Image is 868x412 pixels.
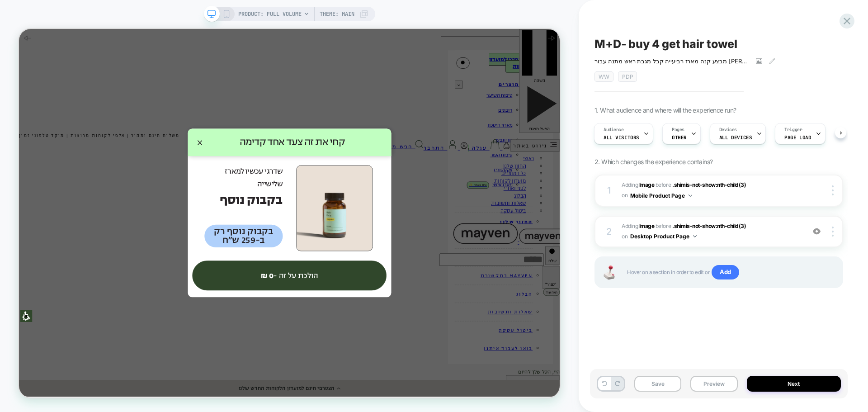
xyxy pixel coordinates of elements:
div: שדרגי עכשיו למארז שלישייה [247,182,352,216]
span: Pages [672,127,684,133]
div: 2 [604,223,613,240]
img: crossed eye [813,227,821,235]
button: Preview [690,376,737,392]
span: M+D- buy 4 get hair towel [594,37,737,51]
button: Mobile Product Page [630,190,692,201]
span: WW [594,71,613,82]
span: All Visitors [604,134,639,141]
img: down arrow [693,235,697,237]
span: pdp [618,71,637,82]
span: Theme: MAIN [320,7,354,21]
span: PRODUCT: FULL VOLUME [238,7,302,21]
div: בקבוק נוסף [247,218,352,239]
span: Audience [604,127,624,133]
span: קחי את זה צעד אחד קדימה [245,142,484,161]
span: ALL DEVICES [719,134,752,141]
span: Add [712,265,739,279]
div: 1 [604,182,613,199]
span: Adding [622,181,654,188]
button: Next [747,376,841,392]
span: 0 ₪ [322,322,340,336]
span: .shimis-not-show:nth-child(3) [672,223,746,229]
span: 2. Which changes the experience contains? [594,158,712,166]
span: BEFORE [656,223,671,229]
img: Joystick [600,265,618,279]
span: on [622,232,627,242]
span: Hover on a section in order to edit or [627,265,833,279]
input: לפתיחה תפריט להתאמה אישית [2,375,18,391]
button: Save [634,376,681,392]
button: Desktop Product Page [630,231,697,242]
span: .shimis-not-show:nth-child(3) [672,181,746,188]
img: close [832,185,834,195]
img: down arrow [689,194,692,197]
button: הולכת על זה -0 ₪ [231,309,490,349]
span: Adding [622,223,654,229]
span: BEFORE [656,181,671,188]
div: בקבוק נוסף רק ב-259 ש״ח [247,261,352,291]
b: Image [639,181,655,188]
span: מבצע קנה מארז רביעייה קבל מגבת ראש מתנה עבור [PERSON_NAME] ווליום [594,57,749,65]
span: OTHER [672,134,687,141]
b: Image [639,223,655,229]
span: 1. What audience and where will the experience run? [594,106,736,114]
span: Devices [719,127,737,133]
span: Page Load [784,134,811,141]
span: Trigger [784,127,802,133]
span: on [622,190,627,200]
img: close [832,227,834,237]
